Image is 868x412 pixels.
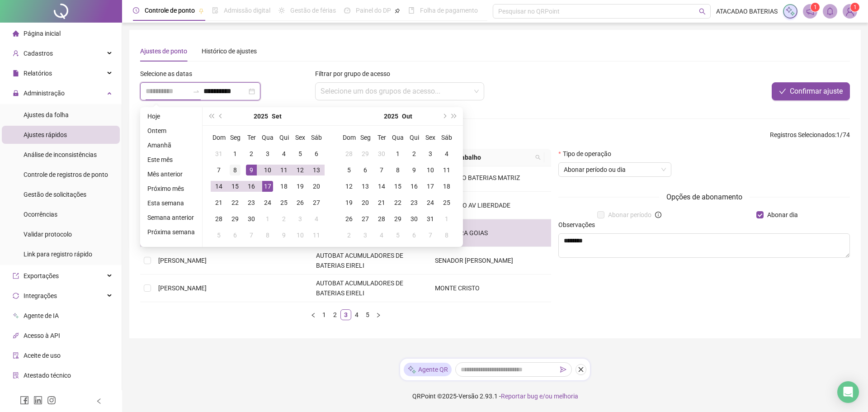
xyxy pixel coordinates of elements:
[259,178,276,194] td: 2025-09-17
[259,162,276,178] td: 2025-09-10
[357,178,373,194] td: 2025-10-13
[425,197,436,208] div: 24
[699,8,706,15] span: search
[24,30,61,37] span: Página inicial
[211,227,227,243] td: 2025-10-05
[376,181,387,192] div: 14
[330,310,340,320] a: 2
[230,213,241,224] div: 29
[406,227,422,243] td: 2025-11-06
[262,197,273,208] div: 24
[144,183,198,194] li: Próximo mês
[357,146,373,162] td: 2025-09-29
[13,372,19,379] span: solution
[292,162,308,178] td: 2025-09-12
[230,148,241,159] div: 1
[439,178,455,194] td: 2025-10-18
[439,107,449,125] button: next-year
[376,197,387,208] div: 21
[230,181,241,192] div: 15
[243,146,259,162] td: 2025-09-02
[441,213,452,224] div: 1
[276,129,292,146] th: Qui
[395,8,400,14] span: pushpin
[227,211,243,227] td: 2025-09-29
[319,310,329,320] a: 1
[308,309,319,320] button: left
[373,178,390,194] td: 2025-10-14
[276,146,292,162] td: 2025-09-04
[211,194,227,211] td: 2025-09-21
[24,292,57,299] span: Integrações
[344,7,350,14] span: dashboard
[246,181,257,192] div: 16
[24,191,86,198] span: Gestão de solicitações
[295,213,306,224] div: 3
[246,148,257,159] div: 2
[259,211,276,227] td: 2025-10-01
[390,162,406,178] td: 2025-10-08
[24,251,92,258] span: Link para registro rápido
[230,197,241,208] div: 22
[406,129,422,146] th: Qui
[262,148,273,159] div: 3
[344,165,354,175] div: 5
[373,146,390,162] td: 2025-09-30
[278,181,289,192] div: 18
[439,146,455,162] td: 2025-10-04
[278,148,289,159] div: 4
[145,7,195,14] span: Controle de ponto
[315,69,396,79] label: Filtrar por grupo de acesso
[259,227,276,243] td: 2025-10-08
[246,165,257,175] div: 9
[13,293,19,299] span: sync
[341,162,357,178] td: 2025-10-05
[779,88,786,95] span: check
[316,252,403,269] span: AUTOBAT ACUMULADORES DE BATERIAS EIRELI
[390,227,406,243] td: 2025-11-05
[360,165,371,175] div: 6
[13,70,19,76] span: file
[578,366,584,373] span: close
[243,227,259,243] td: 2025-10-07
[319,309,330,320] li: 1
[390,146,406,162] td: 2025-10-01
[837,381,859,403] div: Open Intercom Messenger
[811,3,820,12] sup: 1
[357,129,373,146] th: Seg
[435,257,513,264] span: SENADOR [PERSON_NAME]
[352,310,362,320] a: 4
[533,151,542,164] span: search
[24,332,60,339] span: Acesso à API
[206,107,216,125] button: super-prev-year
[362,309,373,320] li: 5
[409,148,420,159] div: 2
[316,279,403,297] span: AUTOBAT ACUMULADORES DE BATERIAS EIRELI
[392,148,403,159] div: 1
[422,178,439,194] td: 2025-10-17
[360,181,371,192] div: 13
[392,230,403,241] div: 5
[144,212,198,223] li: Semana anterior
[360,197,371,208] div: 20
[13,90,19,96] span: lock
[140,69,198,79] label: Selecione as datas
[373,309,384,320] li: Próxima página
[243,194,259,211] td: 2025-09-23
[560,366,566,373] span: send
[425,230,436,241] div: 7
[295,165,306,175] div: 12
[202,46,257,56] div: Histórico de ajustes
[227,162,243,178] td: 2025-09-08
[213,181,224,192] div: 14
[785,6,795,16] img: sparkle-icon.fc2bf0ac1784a2077858766a79e2daf3.svg
[360,148,371,159] div: 29
[24,272,59,279] span: Exportações
[406,211,422,227] td: 2025-10-30
[564,163,666,176] span: Abonar período ou dia
[772,82,850,100] button: Confirmar ajuste
[278,197,289,208] div: 25
[24,171,108,178] span: Controle de registros de ponto
[259,129,276,146] th: Qua
[211,211,227,227] td: 2025-09-28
